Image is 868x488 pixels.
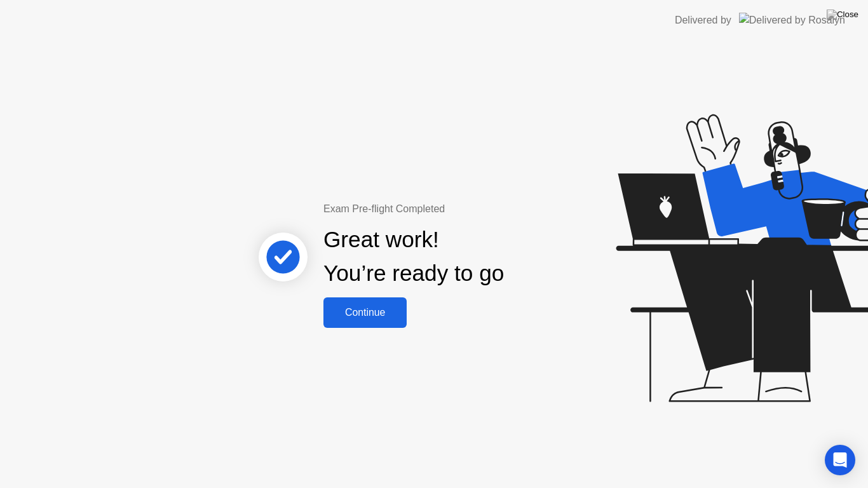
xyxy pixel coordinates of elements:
[827,10,858,20] img: Close
[323,297,407,328] button: Continue
[675,13,731,28] div: Delivered by
[739,13,845,27] img: Delivered by Rosalyn
[825,445,855,475] div: Open Intercom Messenger
[323,223,504,290] div: Great work! You’re ready to go
[327,307,403,318] div: Continue
[323,201,586,217] div: Exam Pre-flight Completed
